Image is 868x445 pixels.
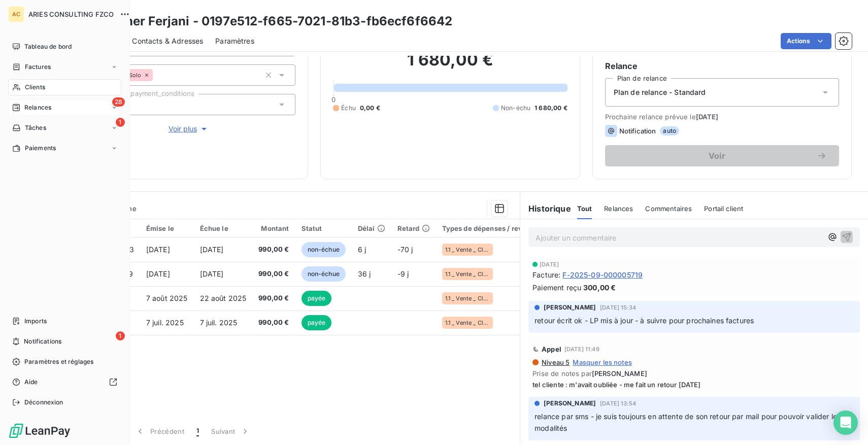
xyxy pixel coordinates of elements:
[8,6,24,22] div: AC
[341,104,356,113] span: Échu
[116,118,125,127] span: 1
[146,245,170,254] span: [DATE]
[24,103,51,112] span: Relances
[169,124,209,134] span: Voir plus
[24,378,38,387] span: Aide
[302,315,332,330] span: payée
[25,144,56,153] span: Paiements
[302,291,332,306] span: payée
[605,60,839,72] h6: Relance
[600,400,636,406] span: [DATE] 13:54
[833,410,858,435] div: Open Intercom Messenger
[583,282,616,293] span: 300,00 €
[397,245,413,254] span: -70 j
[25,83,45,92] span: Clients
[397,269,409,278] span: -9 j
[258,293,289,303] span: 990,00 €
[25,123,46,132] span: Tâches
[24,42,72,51] span: Tableau de bord
[577,204,592,213] span: Tout
[544,303,596,312] span: [PERSON_NAME]
[8,374,121,390] a: Aide
[397,224,430,232] div: Retard
[196,426,199,436] span: 1
[445,320,490,326] span: 1.1 _ Vente _ Clients
[541,358,570,366] span: Niveau 5
[200,269,224,278] span: [DATE]
[258,318,289,328] span: 990,00 €
[302,224,346,232] div: Statut
[605,145,839,166] button: Voir
[116,331,125,340] span: 1
[24,357,93,366] span: Paramètres et réglages
[24,337,61,346] span: Notifications
[302,266,346,282] span: non-échue
[696,113,719,121] span: [DATE]
[258,269,289,279] span: 990,00 €
[604,204,633,213] span: Relances
[600,304,636,311] span: [DATE] 15:34
[532,282,581,293] span: Paiement reçu
[544,399,596,408] span: [PERSON_NAME]
[445,295,490,301] span: 1.1 _ Vente _ Clients
[358,269,371,278] span: 36 j
[205,421,256,442] button: Suivant
[535,104,567,113] span: 1 680,00 €
[200,318,238,327] span: 7 juil. 2025
[614,87,706,97] span: Plan de relance - Standard
[532,381,856,389] span: tel cliente : m'avait oubliée - me fait un retour [DATE]
[132,36,203,46] span: Contacts & Adresses
[542,345,561,353] span: Appel
[592,369,647,378] span: [PERSON_NAME]
[562,269,643,280] span: F-2025-09-000005719
[535,316,754,325] span: retour écrit ok - LP mis à jour - à suivre pour prochaines factures
[520,202,571,215] h6: Historique
[660,126,679,135] span: auto
[153,71,161,80] input: Ajouter une valeur
[501,104,530,113] span: Non-échu
[442,224,539,232] div: Types de dépenses / revenus
[25,62,51,72] span: Factures
[112,97,125,107] span: 28
[215,36,254,46] span: Paramètres
[302,242,346,257] span: non-échue
[190,421,205,442] button: 1
[445,247,490,253] span: 1.1 _ Vente _ Clients
[564,346,599,352] span: [DATE] 11:49
[146,294,188,302] span: 7 août 2025
[146,269,170,278] span: [DATE]
[8,423,71,439] img: Logo LeanPay
[781,33,831,49] button: Actions
[146,224,188,232] div: Émise le
[605,113,839,121] span: Prochaine relance prévue le
[333,50,567,80] h2: 1 680,00 €
[619,127,656,135] span: Notification
[358,245,366,254] span: 6 j
[540,261,559,267] span: [DATE]
[617,152,817,160] span: Voir
[24,398,63,407] span: Déconnexion
[532,269,560,280] span: Facture :
[258,224,289,232] div: Montant
[360,104,380,113] span: 0,00 €
[200,294,247,302] span: 22 août 2025
[129,421,190,442] button: Précédent
[573,358,632,366] span: Masquer les notes
[532,369,856,378] span: Prise de notes par
[258,245,289,255] span: 990,00 €
[200,245,224,254] span: [DATE]
[358,224,385,232] div: Délai
[24,317,47,326] span: Imports
[28,10,114,18] span: ARIES CONSULTING FZCO
[535,412,843,432] span: relance par sms - je suis toujours en attente de son retour par mail pour pouvoir valider les mod...
[200,224,247,232] div: Échue le
[331,95,336,104] span: 0
[645,204,692,213] span: Commentaires
[445,271,490,277] span: 1.1 _ Vente _ Clients
[704,204,743,213] span: Portail client
[82,123,295,134] button: Voir plus
[89,12,452,30] h3: Kaouther Ferjani - 0197e512-f665-7021-81b3-fb6ecf6f6642
[146,318,184,327] span: 7 juil. 2025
